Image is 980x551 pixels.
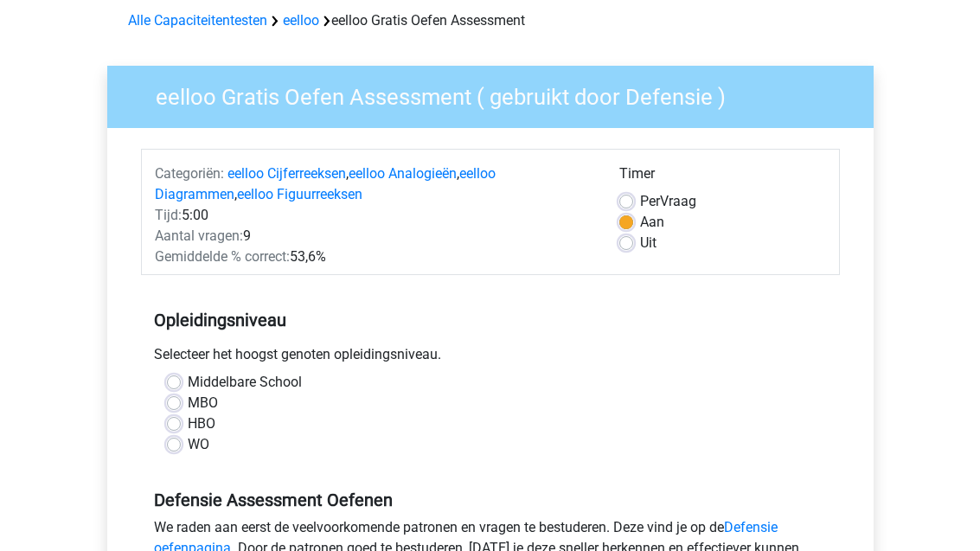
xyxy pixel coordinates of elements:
label: Vraag [640,192,696,213]
span: Gemiddelde % correct: [155,249,290,266]
a: eelloo Cijferreeksen [227,166,346,183]
label: Middelbare School [188,373,302,394]
div: Timer [619,164,826,192]
a: Alle Capaciteitentesten [128,13,267,29]
div: , , , [142,164,606,206]
a: eelloo [283,13,319,29]
label: Uit [640,234,657,254]
label: WO [188,435,209,456]
div: 9 [142,227,606,247]
a: eelloo Figuurreeksen [237,187,362,203]
span: Tijd: [155,208,182,224]
label: HBO [188,414,215,435]
div: 53,6% [142,247,606,268]
div: Selecteer het hoogst genoten opleidingsniveau. [141,345,840,373]
label: Aan [640,213,664,234]
span: Per [640,194,660,210]
span: Aantal vragen: [155,228,243,245]
div: 5:00 [142,206,606,227]
label: MBO [188,394,218,414]
div: eelloo Gratis Oefen Assessment [121,11,860,32]
h3: eelloo Gratis Oefen Assessment ( gebruikt door Defensie ) [135,78,861,112]
h5: Opleidingsniveau [154,304,827,338]
a: eelloo Analogieën [349,166,457,183]
span: Categoriën: [155,166,224,183]
h5: Defensie Assessment Oefenen [154,490,827,511]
